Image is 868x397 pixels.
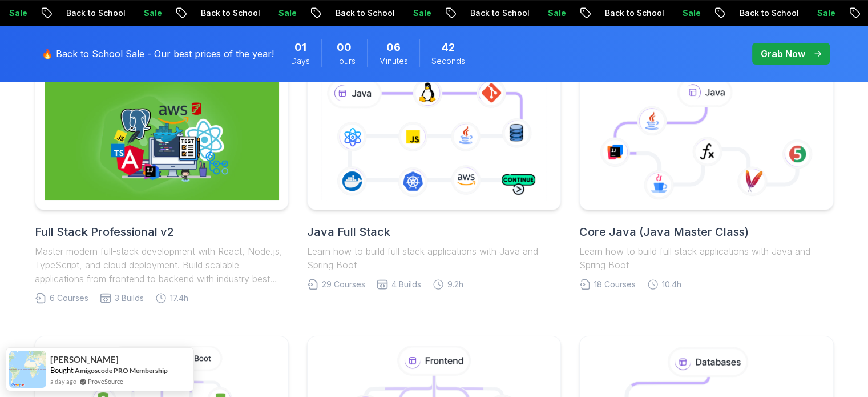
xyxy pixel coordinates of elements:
p: Back to School [57,7,135,19]
p: Master modern full-stack development with React, Node.js, TypeScript, and cloud deployment. Build... [35,244,289,286]
span: 3 Builds [115,292,144,304]
span: 17.4h [170,292,188,304]
p: Sale [135,7,171,19]
span: 29 Courses [322,279,365,290]
span: Seconds [431,55,465,67]
span: Bought [50,366,74,375]
span: Hours [333,55,356,67]
span: a day ago [50,376,76,386]
p: Back to School [730,7,808,19]
p: Back to School [192,7,269,19]
span: 0 Hours [337,39,352,55]
p: Sale [404,7,441,19]
span: [PERSON_NAME] [50,355,119,364]
p: Back to School [461,7,539,19]
span: 1 Days [294,39,306,55]
span: Minutes [379,55,408,67]
span: 18 Courses [594,279,636,290]
span: 9.2h [447,279,463,290]
img: provesource social proof notification image [9,351,46,388]
span: 6 Minutes [386,39,401,55]
a: Full Stack Professional v2Full Stack Professional v2Master modern full-stack development with Rea... [35,67,289,304]
p: Sale [808,7,845,19]
span: 10.4h [662,279,681,290]
p: Learn how to build full stack applications with Java and Spring Boot [307,244,561,272]
span: 4 Builds [391,279,421,290]
p: Sale [673,7,710,19]
p: Sale [269,7,306,19]
a: ProveSource [88,376,123,386]
p: Learn how to build full stack applications with Java and Spring Boot [579,244,833,272]
span: Days [291,55,310,67]
p: Back to School [596,7,673,19]
p: 🔥 Back to School Sale - Our best prices of the year! [42,47,274,61]
a: Amigoscode PRO Membership [75,366,168,375]
span: 6 Courses [50,292,88,304]
img: Full Stack Professional v2 [45,77,279,200]
h2: Full Stack Professional v2 [35,224,289,240]
h2: Core Java (Java Master Class) [579,224,833,240]
h2: Java Full Stack [307,224,561,240]
p: Sale [539,7,575,19]
a: Java Full StackLearn how to build full stack applications with Java and Spring Boot29 Courses4 Bu... [307,67,561,290]
span: 42 Seconds [442,39,455,55]
p: Grab Now [761,47,805,61]
a: Core Java (Java Master Class)Learn how to build full stack applications with Java and Spring Boot... [579,67,833,290]
p: Back to School [326,7,404,19]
